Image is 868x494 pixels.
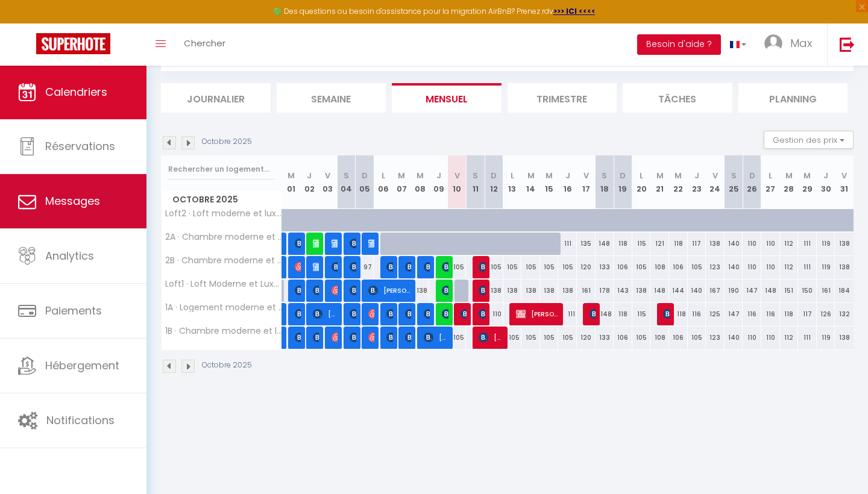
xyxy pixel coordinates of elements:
span: [PERSON_NAME] [295,232,301,255]
span: Mourad Goudane [332,279,338,302]
span: [PERSON_NAME] [368,279,412,302]
span: [PERSON_NAME] [295,326,301,349]
div: 105 [521,256,540,278]
img: ... [764,34,782,52]
div: 140 [725,327,743,349]
div: 105 [632,256,651,278]
div: 105 [688,256,706,278]
th: 13 [503,155,522,209]
span: [PERSON_NAME] [479,279,485,302]
span: Analytics [45,248,94,263]
div: 119 [817,256,835,278]
div: 148 [761,280,780,302]
span: Mees Hilbrink [424,302,430,325]
span: [PERSON_NAME] [350,232,356,255]
span: Chercher [184,37,225,49]
div: 112 [780,327,799,349]
span: [PERSON_NAME] [405,302,411,325]
div: 116 [688,303,706,325]
th: 10 [448,155,467,209]
div: 110 [743,233,761,255]
img: Super Booking [36,33,110,54]
div: 161 [577,280,596,302]
abbr: D [362,170,368,181]
th: 27 [761,155,780,209]
span: [PERSON_NAME] [313,279,319,302]
div: 115 [632,233,651,255]
div: 111 [558,303,577,325]
div: 178 [596,280,614,302]
span: [PERSON_NAME] [405,326,411,349]
span: [PERSON_NAME][DEMOGRAPHIC_DATA] [442,302,448,325]
div: 148 [596,303,614,325]
span: [PERSON_NAME] [479,326,503,349]
th: 19 [614,155,632,209]
div: 105 [558,327,577,349]
div: 110 [743,256,761,278]
div: 119 [817,233,835,255]
div: 112 [780,233,799,255]
a: [PERSON_NAME] [282,233,288,255]
th: 25 [725,155,743,209]
div: 119 [817,327,835,349]
button: Gestion des prix [764,131,854,149]
th: 29 [798,155,817,209]
span: [PERSON_NAME] [516,302,559,325]
span: [PERSON_NAME] [332,232,338,255]
a: >>> ICI <<<< [553,6,596,16]
abbr: J [694,170,699,181]
div: 105 [448,256,467,278]
div: 138 [521,280,540,302]
img: logout [840,37,855,52]
div: 106 [669,327,688,349]
abbr: L [511,170,514,181]
div: 118 [614,233,632,255]
li: Trimestre [508,83,617,113]
th: 01 [282,155,301,209]
div: 150 [798,280,817,302]
div: 184 [835,280,854,302]
abbr: M [656,170,664,181]
abbr: V [841,170,847,181]
div: 111 [798,327,817,349]
span: [PERSON_NAME] [350,279,356,302]
div: 140 [725,233,743,255]
th: 08 [411,155,430,209]
span: 1B · Chambre moderne et luxueuse à côté de l'aéroport [163,327,284,336]
div: 105 [558,256,577,278]
abbr: J [436,170,441,181]
span: [PERSON_NAME] [590,302,596,325]
div: 144 [669,280,688,302]
th: 22 [669,155,688,209]
div: 110 [761,256,780,278]
div: 118 [780,303,799,325]
abbr: S [602,170,607,181]
li: Mensuel [392,83,502,113]
abbr: J [823,170,828,181]
abbr: M [417,170,424,181]
span: [PERSON_NAME] [442,255,448,278]
abbr: V [583,170,589,181]
div: 117 [688,233,706,255]
div: 123 [706,327,725,349]
li: Tâches [623,83,732,113]
div: 190 [725,280,743,302]
div: 97 [356,256,374,278]
abbr: M [398,170,405,181]
div: 147 [725,303,743,325]
span: [PERSON_NAME] [313,302,338,325]
span: [PERSON_NAME] [332,255,338,278]
abbr: S [473,170,478,181]
abbr: L [382,170,385,181]
abbr: M [527,170,535,181]
div: 111 [558,233,577,255]
div: 120 [577,327,596,349]
span: [PERSON_NAME] [368,232,374,255]
span: Notifications [46,413,115,428]
th: 05 [356,155,374,209]
span: [PERSON_NAME] [350,302,356,325]
th: 09 [429,155,448,209]
th: 02 [300,155,319,209]
div: 105 [688,327,706,349]
li: Journalier [161,83,271,113]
